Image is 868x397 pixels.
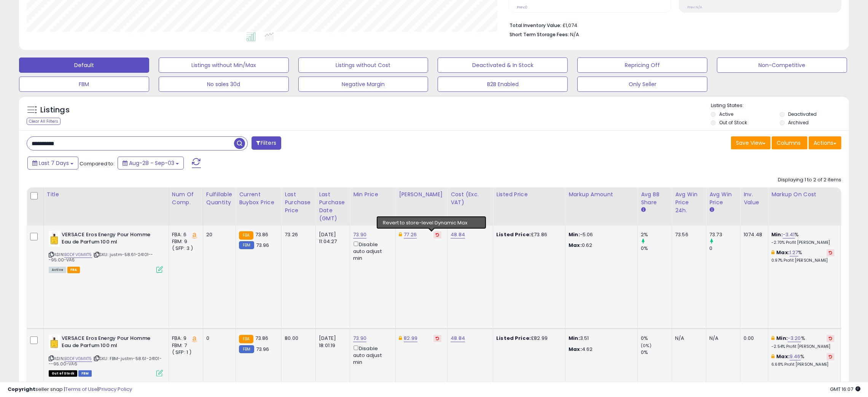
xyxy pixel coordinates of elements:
div: FBM: 9 [172,238,197,245]
i: Revert to store-level Min Markup [829,336,832,340]
label: Active [719,111,733,117]
div: ( SFP: 1 ) [172,349,197,356]
a: 1.27 [790,249,798,256]
div: Avg Win Price [709,190,737,207]
div: £82.99 [496,335,559,342]
div: Last Purchase Price [285,190,312,215]
b: Min: [771,231,783,238]
small: Prev: 0 [517,5,527,10]
th: The percentage added to the cost of goods (COGS) that forms the calculator for Min & Max prices. [768,187,841,226]
h5: Listings [40,105,70,115]
div: Disable auto adjust min [353,240,390,262]
p: 4.62 [569,346,632,353]
img: 413rLcxiM5L._SL40_.jpg [49,335,60,350]
span: | SKU: justm-58.61-24101---95.00-VA6 [49,251,153,263]
span: N/A [570,31,579,38]
label: Archived [788,119,809,126]
b: VERSACE Eros Energy Pour Homme Eau de Parfum 100 ml [62,335,154,351]
div: Fulfillable Quantity [206,190,233,207]
div: Num of Comp. [172,190,200,207]
div: % [771,249,835,263]
b: Min: [776,335,788,342]
p: 3.51 [569,335,632,342]
button: B2B Enabled [438,77,568,92]
label: Deactivated [788,111,817,117]
strong: Min: [569,335,580,342]
div: Markup on Cost [771,190,837,199]
i: This overrides the store level max markup for this listing [771,354,774,359]
li: £1,074 [510,20,836,29]
span: 73.96 [256,242,269,249]
button: Repricing Off [577,58,707,73]
i: Revert to store-level Max Markup [829,251,832,255]
button: Filters [252,136,281,150]
div: [DATE] 18:01:19 [319,335,344,349]
button: Aug-28 - Sep-03 [118,157,184,170]
b: VERSACE Eros Energy Pour Homme Eau de Parfum 100 ml [62,231,154,247]
a: 82.99 [404,335,417,342]
a: Privacy Policy [99,386,132,393]
small: FBA [239,335,253,343]
span: Aug-28 - Sep-03 [129,159,174,167]
a: -3.41 [783,231,795,239]
a: B0DFVGMXT5 [64,355,92,362]
div: Title [47,190,166,199]
div: ASIN: [49,335,163,376]
div: 1074.48 [744,231,762,238]
span: All listings currently available for purchase on Amazon [49,267,66,273]
span: FBM [78,370,92,377]
button: Save View [731,136,771,149]
button: Last 7 Days [27,157,78,170]
span: Compared to: [80,160,115,167]
div: 0% [641,349,672,356]
div: [PERSON_NAME] [399,190,444,199]
div: seller snap | | [8,386,132,393]
strong: Min: [569,231,580,238]
small: Avg BB Share. [641,207,645,213]
p: -2.70% Profit [PERSON_NAME] [771,240,835,245]
strong: Max: [569,242,582,249]
label: Out of Stock [719,119,747,126]
span: 73.86 [255,231,269,238]
button: Actions [809,136,841,149]
a: 48.84 [451,231,465,239]
span: Last 7 Days [39,159,69,167]
small: FBM [239,345,254,353]
div: 2% [641,231,672,238]
div: 73.26 [285,231,310,238]
span: | SKU: FBM-justm-58.61-24101---95.00-VA6 [49,355,162,367]
div: 0% [641,335,672,342]
span: Columns [777,139,801,147]
div: FBA: 9 [172,335,197,342]
button: Listings without Min/Max [159,58,289,73]
a: Terms of Use [65,386,97,393]
p: -2.54% Profit [PERSON_NAME] [771,344,835,349]
div: 0% [641,245,672,252]
div: % [771,231,835,245]
p: Listing States: [711,102,849,109]
div: 73.73 [709,231,740,238]
div: ASIN: [49,231,163,272]
a: 9.46 [790,353,801,360]
small: FBM [239,241,254,249]
img: 413rLcxiM5L._SL40_.jpg [49,231,60,247]
div: 0.00 [744,335,762,342]
button: No sales 30d [159,77,289,92]
div: 73.56 [675,231,700,238]
strong: Copyright [8,386,35,393]
div: Min Price [353,190,392,199]
b: Short Term Storage Fees: [510,31,569,38]
div: 80.00 [285,335,310,342]
i: This overrides the store level max markup for this listing [771,250,774,255]
span: 73.96 [256,346,269,353]
div: £73.86 [496,231,559,238]
button: Only Seller [577,77,707,92]
small: (0%) [641,343,651,349]
div: Inv. value [744,190,765,207]
b: Listed Price: [496,335,531,342]
p: 0.97% Profit [PERSON_NAME] [771,258,835,263]
button: Non-Competitive [717,58,847,73]
span: 73.86 [255,335,269,342]
b: Listed Price: [496,231,531,238]
a: 73.90 [353,335,366,342]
